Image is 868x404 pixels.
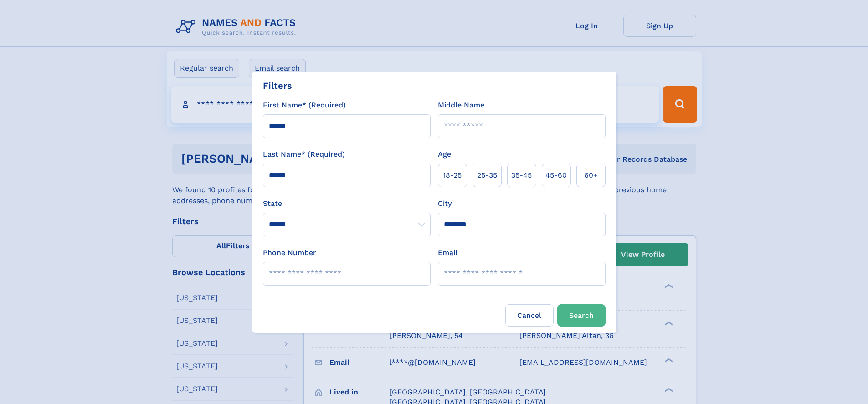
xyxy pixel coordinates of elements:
[438,247,457,258] label: Email
[263,247,316,258] label: Phone Number
[438,149,451,160] label: Age
[505,304,554,327] label: Cancel
[263,100,346,111] label: First Name* (Required)
[263,198,431,209] label: State
[511,170,532,181] span: 35‑45
[477,170,497,181] span: 25‑35
[545,170,567,181] span: 45‑60
[584,170,598,181] span: 60+
[443,170,462,181] span: 18‑25
[557,304,606,327] button: Search
[438,198,452,209] label: City
[438,100,484,111] label: Middle Name
[263,149,345,160] label: Last Name* (Required)
[263,79,292,92] div: Filters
